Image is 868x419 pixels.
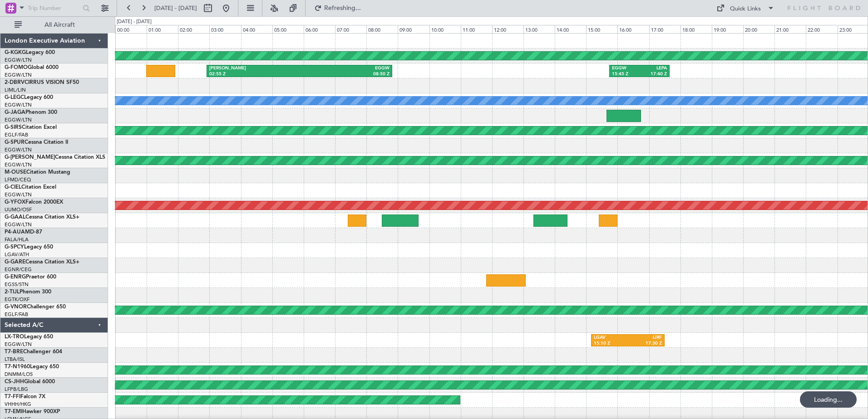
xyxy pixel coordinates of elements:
[640,65,667,72] div: LEPA
[5,65,28,70] span: G-FOMO
[5,266,32,273] a: EGNR/CEG
[628,335,662,341] div: LIRF
[5,50,55,55] a: G-KGKGLegacy 600
[5,244,24,250] span: G-SPCY
[5,125,57,130] a: G-SIRSCitation Excel
[5,87,26,93] a: LIML/LIN
[5,229,42,235] a: P4-AUAMD-87
[5,229,25,235] span: P4-AUA
[5,57,32,63] a: EGGW/LTN
[5,214,79,220] a: G-GAALCessna Citation XLS+
[5,155,55,160] span: G-[PERSON_NAME]
[628,341,662,347] div: 17:30 Z
[681,25,712,33] div: 18:00
[5,304,66,310] a: G-VNORChallenger 650
[5,185,56,190] a: G-CIELCitation Excel
[154,4,197,12] span: [DATE] - [DATE]
[5,379,55,385] a: CS-JHHGlobal 6000
[806,25,837,33] div: 22:00
[5,296,30,303] a: EGTK/OXF
[617,25,649,33] div: 16:00
[649,25,681,33] div: 17:00
[5,341,32,348] a: EGGW/LTN
[5,281,29,288] a: EGSS/STN
[5,386,28,393] a: LFPB/LBG
[612,65,640,72] div: EGGW
[5,401,31,408] a: VHHH/HKG
[5,334,53,340] a: LX-TROLegacy 650
[5,221,32,228] a: EGGW/LTN
[5,206,32,213] a: UUMO/OSF
[10,18,99,32] button: All Aircraft
[5,334,24,340] span: LX-TRO
[5,394,20,400] span: T7-FFI
[586,25,617,33] div: 15:00
[5,155,105,160] a: G-[PERSON_NAME]Cessna Citation XLS
[5,200,25,205] span: G-YFOX
[5,80,25,85] span: 2-DBRV
[5,274,56,280] a: G-ENRGPraetor 600
[115,25,147,33] div: 00:00
[5,102,32,108] a: EGGW/LTN
[5,274,26,280] span: G-ENRG
[5,185,21,190] span: G-CIEL
[5,80,79,85] a: 2-DBRVCIRRUS VISION SF50
[300,65,390,72] div: EGGW
[366,25,398,33] div: 08:00
[304,25,335,33] div: 06:00
[5,132,28,138] a: EGLF/FAB
[774,25,806,33] div: 21:00
[28,1,80,15] input: Trip Number
[209,71,300,78] div: 02:55 Z
[5,289,51,295] a: 2-TIJLPhenom 300
[5,200,63,205] a: G-YFOXFalcon 2000EX
[429,25,461,33] div: 10:00
[5,65,59,70] a: G-FOMOGlobal 6000
[5,140,68,145] a: G-SPURCessna Citation II
[555,25,586,33] div: 14:00
[5,176,31,183] a: LFMD/CEQ
[5,117,32,123] a: EGGW/LTN
[241,25,272,33] div: 04:00
[5,125,22,130] span: G-SIRS
[324,5,362,11] span: Refreshing...
[5,140,25,145] span: G-SPUR
[5,146,32,153] a: EGGW/LTN
[5,236,29,243] a: FALA/HLA
[5,251,29,258] a: LGAV/ATH
[147,25,178,33] div: 01:00
[178,25,209,33] div: 02:00
[5,409,22,414] span: T7-EMI
[5,379,24,385] span: CS-JHH
[5,72,32,78] a: EGGW/LTN
[300,71,390,78] div: 08:50 Z
[743,25,774,33] div: 20:00
[5,244,53,250] a: G-SPCYLegacy 650
[712,25,743,33] div: 19:00
[5,349,62,355] a: T7-BREChallenger 604
[209,65,300,72] div: [PERSON_NAME]
[5,364,30,370] span: T7-N1960
[5,50,26,55] span: G-KGKG
[5,214,25,220] span: G-GAAL
[5,311,28,318] a: EGLF/FAB
[398,25,429,33] div: 09:00
[5,349,23,355] span: T7-BRE
[800,391,857,408] div: Loading...
[5,95,24,100] span: G-LEGC
[640,71,667,78] div: 17:40 Z
[612,71,640,78] div: 15:45 Z
[5,170,26,175] span: M-OUSE
[5,170,70,175] a: M-OUSECitation Mustang
[523,25,555,33] div: 13:00
[5,110,25,115] span: G-JAGA
[310,1,365,15] button: Refreshing...
[5,394,45,400] a: T7-FFIFalcon 7X
[5,259,79,265] a: G-GARECessna Citation XLS+
[492,25,523,33] div: 12:00
[117,18,152,26] div: [DATE] - [DATE]
[5,191,32,198] a: EGGW/LTN
[5,289,20,295] span: 2-TIJL
[5,161,32,168] a: EGGW/LTN
[5,371,33,378] a: DNMM/LOS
